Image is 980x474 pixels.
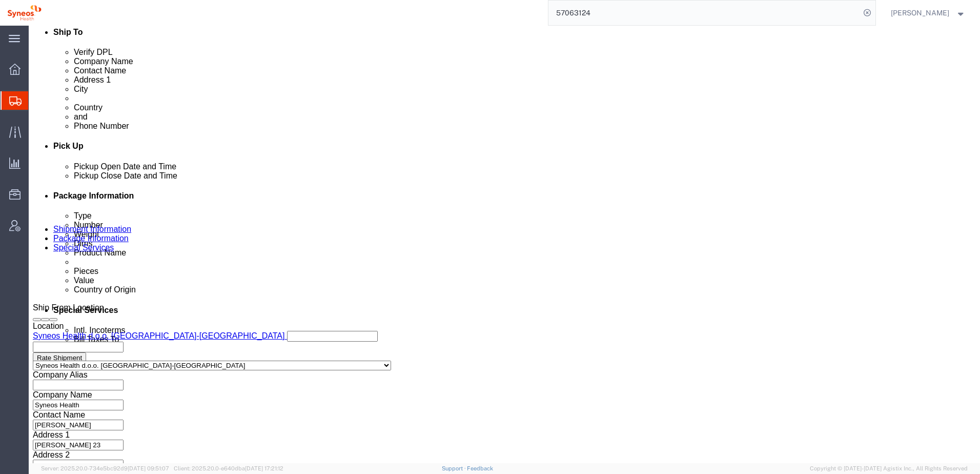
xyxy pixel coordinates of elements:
[29,26,980,463] iframe: FS Legacy Container
[442,465,467,471] a: Support
[467,465,493,471] a: Feedback
[174,465,283,471] span: Client: 2025.20.0-e640dba
[7,5,42,21] img: logo
[810,464,968,473] span: Copyright © [DATE]-[DATE] Agistix Inc., All Rights Reserved
[891,7,949,18] span: Melissa Gallo
[128,465,169,471] span: [DATE] 09:51:07
[245,465,283,471] span: [DATE] 17:21:12
[41,465,169,471] span: Server: 2025.20.0-734e5bc92d9
[548,1,860,25] input: Search for shipment number, reference number
[890,7,966,19] button: [PERSON_NAME]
